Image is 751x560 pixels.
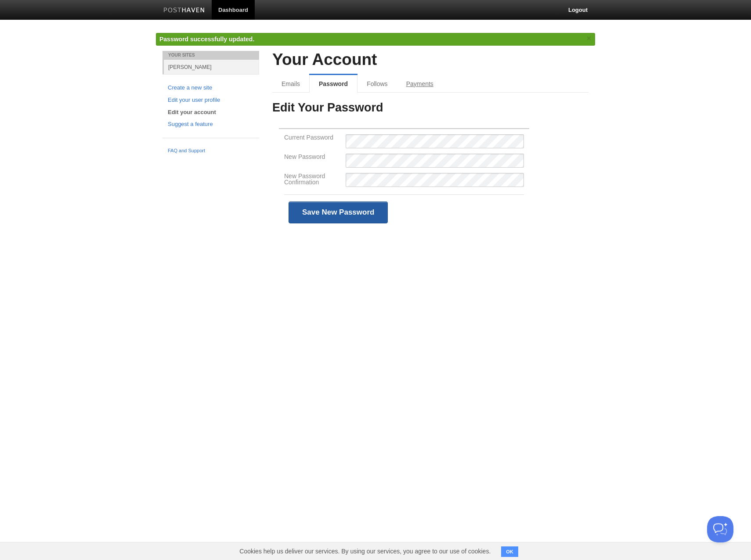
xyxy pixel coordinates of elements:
[272,75,309,93] a: Emails
[357,75,397,93] a: Follows
[163,7,205,14] img: Posthaven-bar
[164,60,259,74] a: [PERSON_NAME]
[272,101,589,115] h3: Edit Your Password
[309,75,357,93] a: Password
[168,108,254,117] a: Edit your account
[272,51,589,69] h2: Your Account
[284,173,340,187] label: New Password Confirmation
[284,134,340,143] label: Current Password
[501,546,518,557] button: OK
[289,201,388,223] input: Save New Password
[707,516,733,542] iframe: Help Scout Beacon - Open
[585,33,593,44] a: ×
[168,147,254,155] a: FAQ and Support
[162,51,259,60] li: Your Sites
[284,154,340,162] label: New Password
[397,75,443,93] a: Payments
[168,120,254,129] a: Suggest a feature
[231,542,499,560] span: Cookies help us deliver our services. By using our services, you agree to our use of cookies.
[168,83,254,93] a: Create a new site
[168,96,254,105] a: Edit your user profile
[159,36,254,43] span: Password successfully updated.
